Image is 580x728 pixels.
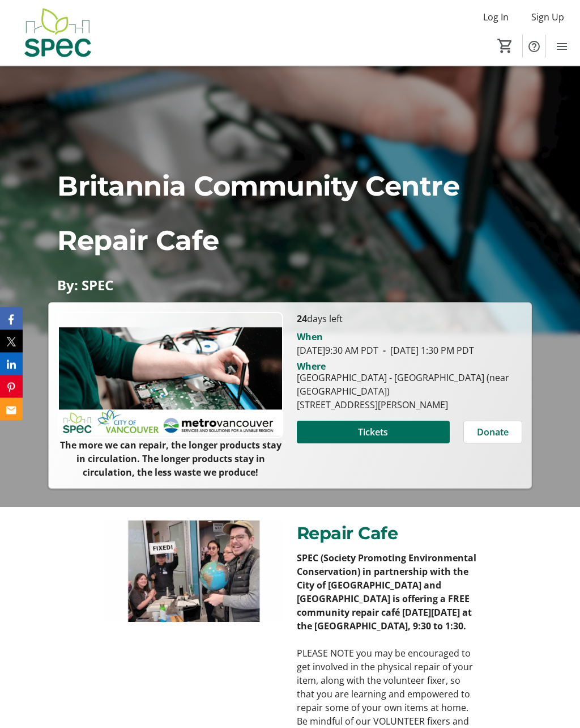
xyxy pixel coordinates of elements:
[297,421,450,444] button: Tickets
[297,399,522,412] div: [STREET_ADDRESS][PERSON_NAME]
[474,8,518,26] button: Log In
[463,421,522,444] button: Donate
[483,10,509,24] span: Log In
[297,552,476,633] strong: SPEC (Society Promoting Environmental Conservation) in partnership with the City of [GEOGRAPHIC_D...
[297,313,307,325] span: 24
[104,521,283,622] img: undefined
[378,345,390,357] span: -
[358,426,388,439] span: Tickets
[60,439,282,479] strong: The more we can repair, the longer products stay in circulation. The longer products stay in circ...
[7,5,108,61] img: SPEC's Logo
[523,35,545,58] button: Help
[57,170,459,257] sup: Britannia Community Centre Repair Cafe
[495,36,515,56] button: Cart
[378,345,474,357] span: [DATE] 1:30 PM PDT
[57,278,522,293] p: By: SPEC
[297,331,323,344] div: When
[58,312,283,439] img: Campaign CTA Media Photo
[297,521,476,547] p: Repair Cafe
[297,312,522,326] p: days left
[297,362,326,371] div: Where
[531,10,564,24] span: Sign Up
[522,8,573,26] button: Sign Up
[297,371,522,399] div: [GEOGRAPHIC_DATA] - [GEOGRAPHIC_DATA] (near [GEOGRAPHIC_DATA])
[477,426,509,439] span: Donate
[297,345,378,357] span: [DATE] 9:30 AM PDT
[551,35,573,58] button: Menu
